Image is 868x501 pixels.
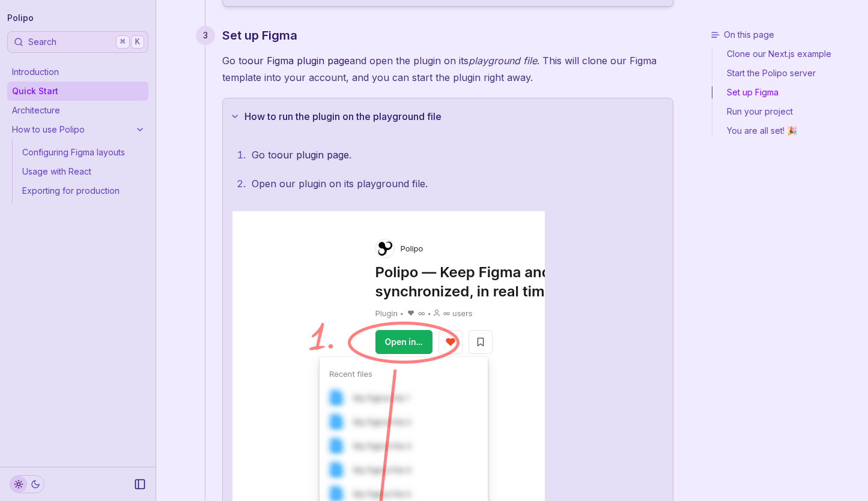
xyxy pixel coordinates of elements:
[247,55,350,67] a: our Figma plugin page
[130,475,150,494] button: Collapse Sidebar
[712,83,863,102] a: Set up Figma
[223,98,673,134] button: How to run the plugin on the playground file
[222,52,673,86] p: Go to and open the plugin on its . This will clone our Figma template into your account, and you ...
[17,181,148,200] a: Exporting for production
[712,64,863,83] a: Start the Polipo server
[7,10,34,26] a: Polipo
[7,120,148,139] a: How to use Polipo
[7,101,148,120] a: Architecture
[131,35,144,49] kbd: K
[252,146,663,163] p: Go to .
[10,475,44,493] button: Toggle Theme
[712,102,863,121] a: Run your project
[7,82,148,101] a: Quick Start
[712,48,863,64] a: Clone our Next.js example
[17,143,148,162] a: Configuring Figma layouts
[277,149,349,161] a: our plugin page
[469,55,537,67] em: playground file
[17,162,148,181] a: Usage with React
[116,35,129,49] kbd: ⌘
[7,31,148,53] button: Search⌘K
[222,26,297,45] a: Set up Figma
[712,121,863,137] a: You are all set! 🎉
[252,175,663,192] p: Open our plugin on its playground file.
[711,29,863,41] h3: On this page
[7,62,148,82] a: Introduction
